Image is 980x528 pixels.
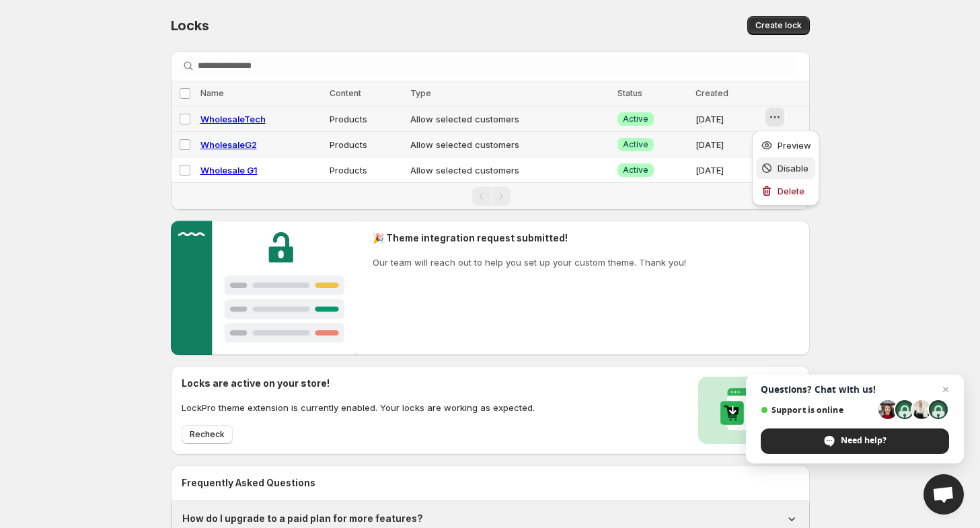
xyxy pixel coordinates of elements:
[373,256,686,269] p: Our team will reach out to help you set up your custom theme. Thank you!
[761,384,949,395] span: Questions? Chat with us!
[924,474,964,515] div: Open chat
[761,405,874,415] span: Support is online
[406,132,613,157] td: Allow selected customers
[330,88,361,98] span: Content
[190,429,225,440] span: Recheck
[406,106,613,132] td: Allow selected customers
[326,157,406,183] td: Products
[200,114,266,124] a: WholesaleTech
[326,132,406,157] td: Products
[617,88,642,98] span: Status
[200,88,224,98] span: Name
[938,381,954,398] span: Close chat
[698,377,799,444] img: Locks activated
[778,186,804,196] span: Delete
[182,476,799,490] h2: Frequently Asked Questions
[373,231,686,245] h2: 🎉 Theme integration request submitted!
[755,20,802,31] span: Create lock
[623,114,648,124] span: Active
[171,182,810,210] nav: Pagination
[410,88,431,98] span: Type
[691,157,764,183] td: [DATE]
[778,140,811,151] span: Preview
[182,512,423,525] h1: How do I upgrade to a paid plan for more features?
[691,132,764,157] td: [DATE]
[695,88,728,98] span: Created
[623,165,648,176] span: Active
[171,221,357,355] img: Customer support
[778,163,808,174] span: Disable
[171,17,209,34] span: Locks
[747,16,810,35] button: Create lock
[326,106,406,132] td: Products
[691,106,764,132] td: [DATE]
[406,157,613,183] td: Allow selected customers
[761,428,949,454] div: Need help?
[841,435,887,447] span: Need help?
[182,425,233,444] button: Recheck
[200,165,258,176] a: Wholesale G1
[623,139,648,150] span: Active
[200,139,257,150] a: WholesaleG2
[182,377,535,390] h2: Locks are active on your store!
[182,401,535,414] p: LockPro theme extension is currently enabled. Your locks are working as expected.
